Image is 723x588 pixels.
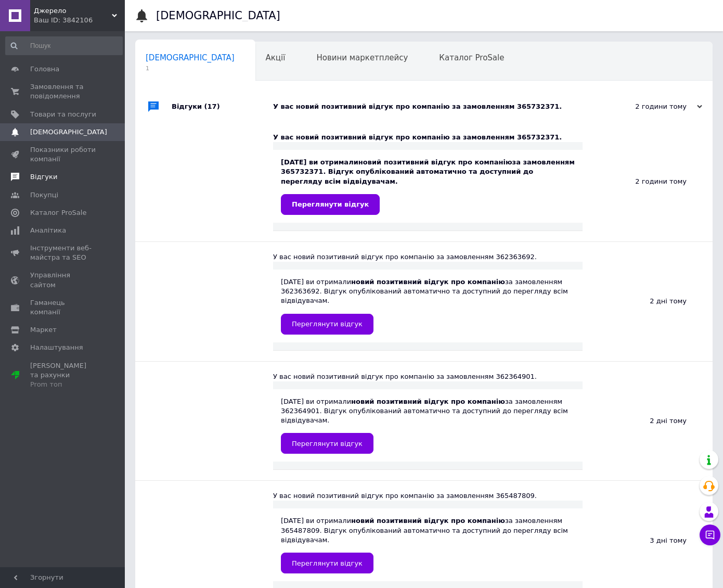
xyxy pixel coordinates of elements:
[34,16,125,25] div: Ваш ID: 3842106
[598,102,702,111] div: 2 години тому
[146,53,235,62] span: [DEMOGRAPHIC_DATA]
[583,122,713,241] div: 2 години тому
[351,278,505,286] b: новий позитивний відгук про компанію
[156,9,280,22] h1: [DEMOGRAPHIC_DATA]
[30,226,66,235] span: Аналітика
[292,320,363,328] span: Переглянути відгук
[281,314,373,335] a: Переглянути відгук
[700,525,720,545] button: Чат з покупцем
[351,517,505,525] b: новий позитивний відгук про компанію
[30,361,96,390] span: [PERSON_NAME] та рахунки
[358,158,512,166] b: новий позитивний відгук про компанію
[273,491,583,501] div: У вас новий позитивний відгук про компанію за замовленням 365487809.
[30,380,96,389] div: Prom топ
[351,398,505,405] b: новий позитивний відгук про компанію
[30,65,59,74] span: Головна
[30,244,96,262] span: Інструменти веб-майстра та SEO
[30,325,57,335] span: Маркет
[273,252,583,262] div: У вас новий позитивний відгук про компанію за замовленням 362363692.
[281,433,373,454] a: Переглянути відгук
[30,110,96,119] span: Товари та послуги
[266,53,286,62] span: Акції
[583,362,713,481] div: 2 дні тому
[30,208,86,218] span: Каталог ProSale
[281,397,575,454] div: [DATE] ви отримали за замовленням 362364901. Відгук опублікований автоматично та доступний до пер...
[30,343,83,352] span: Налаштування
[30,172,57,182] span: Відгуки
[30,271,96,289] span: Управління сайтом
[281,516,575,573] div: [DATE] ви отримали за замовленням 365487809. Відгук опублікований автоматично та доступний до пер...
[281,553,373,573] a: Переглянути відгук
[583,242,713,361] div: 2 дні тому
[30,298,96,317] span: Гаманець компанії
[30,82,96,101] span: Замовлення та повідомлення
[30,145,96,164] span: Показники роботи компанії
[172,91,273,122] div: Відгуки
[146,65,235,72] span: 1
[292,200,369,208] span: Переглянути відгук
[281,277,575,335] div: [DATE] ви отримали за замовленням 362363692. Відгук опублікований автоматично та доступний до пер...
[273,102,598,111] div: У вас новий позитивний відгук про компанію за замовленням 365732371.
[204,103,220,110] span: (17)
[273,372,583,381] div: У вас новий позитивний відгук про компанію за замовленням 362364901.
[34,6,112,16] span: Джерело
[5,36,123,55] input: Пошук
[281,158,575,215] div: [DATE] ви отримали за замовленням 365732371. Відгук опублікований автоматично та доступний до пер...
[439,53,504,62] span: Каталог ProSale
[316,53,408,62] span: Новини маркетплейсу
[30,190,58,200] span: Покупці
[30,127,107,137] span: [DEMOGRAPHIC_DATA]
[292,559,363,567] span: Переглянути відгук
[292,440,363,448] span: Переглянути відгук
[281,194,380,215] a: Переглянути відгук
[273,133,583,142] div: У вас новий позитивний відгук про компанію за замовленням 365732371.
